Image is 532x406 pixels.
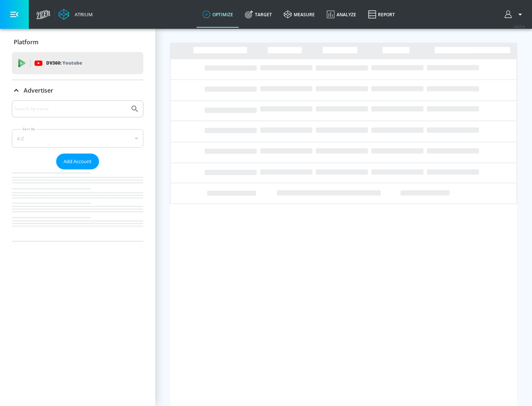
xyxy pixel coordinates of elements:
div: Atrium [72,11,93,18]
p: Platform [14,38,38,46]
div: Advertiser [12,80,143,101]
input: Search by name [15,104,127,114]
label: Sort By [21,127,37,131]
a: Analyze [321,1,362,28]
div: Advertiser [12,100,143,241]
span: v 4.25.4 [514,24,525,28]
button: Add Account [56,154,99,169]
span: Add Account [64,157,92,166]
p: Youtube [62,59,82,67]
nav: list of Advertiser [12,169,143,241]
p: DV360: [46,59,82,67]
div: DV360: Youtube [12,52,143,74]
a: Report [362,1,401,28]
a: Atrium [58,9,93,20]
a: Target [239,1,278,28]
a: optimize [197,1,239,28]
a: measure [278,1,321,28]
div: Platform [12,32,143,52]
p: Advertiser [24,86,53,94]
div: A-Z [12,129,143,148]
